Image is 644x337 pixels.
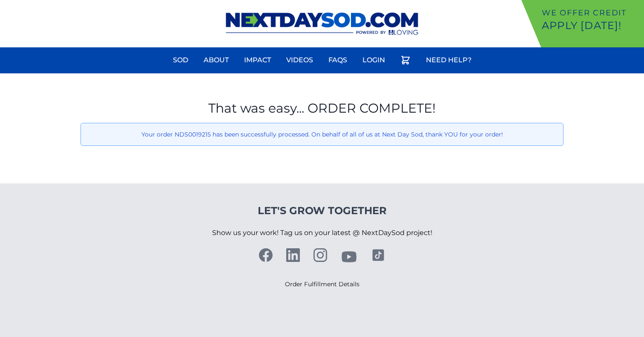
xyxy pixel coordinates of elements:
[80,101,563,116] h1: That was easy... ORDER COMPLETE!
[212,204,432,218] h4: Let's Grow Together
[212,218,432,248] p: Show us your work! Tag us on your latest @ NextDaySod project!
[285,280,359,288] a: Order Fulfillment Details
[88,130,556,139] p: Your order NDS0019215 has been successfully processed. On behalf of all of us at Next Day Sod, th...
[281,50,318,70] a: Videos
[239,50,276,70] a: Impact
[542,7,641,19] p: We offer Credit
[168,50,193,70] a: Sod
[323,50,352,70] a: FAQs
[421,50,477,70] a: Need Help?
[542,19,641,32] p: Apply [DATE]!
[198,50,234,70] a: About
[357,50,390,70] a: Login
